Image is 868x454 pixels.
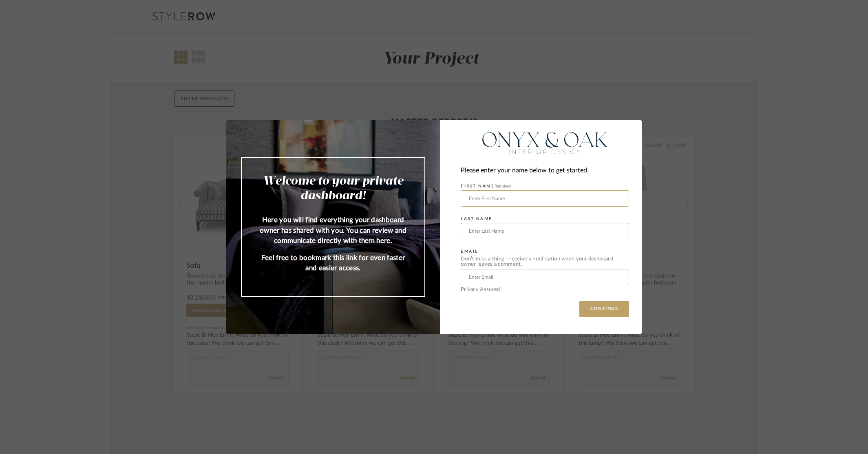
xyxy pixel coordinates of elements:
h2: Welcome to your private dashboard! [258,174,408,203]
input: Enter Email [461,269,629,285]
div: Privacy Assured [461,287,629,292]
p: Here you will find everything your dashboard owner has shared with you. You can review and commun... [258,215,408,246]
div: Don’t miss a thing - receive a notification when your dashboard owner leaves a comment. [461,256,629,267]
input: Enter Last Name [461,223,629,239]
span: Required [495,184,511,188]
label: EMAIL [461,249,478,254]
button: CONTINUE [579,301,629,317]
div: Please enter your name below to get started. [461,165,629,176]
input: Enter First Name [461,190,629,207]
label: FIRST NAME [461,184,511,189]
p: Feel free to bookmark this link for even faster and easier access. [258,253,408,273]
label: LAST NAME [461,216,493,221]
